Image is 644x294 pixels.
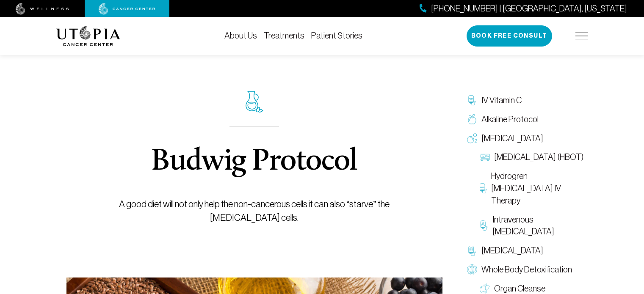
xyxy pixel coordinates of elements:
[480,152,490,162] img: Hyperbaric Oxygen Therapy (HBOT)
[16,3,69,15] img: wellness
[480,220,489,231] img: Intravenous Ozone Therapy
[463,260,588,279] a: Whole Body Detoxification
[575,33,588,39] img: icon-hamburger
[467,133,477,143] img: Oxygen Therapy
[467,114,477,124] img: Alkaline Protocol
[491,170,584,206] span: Hydrogren [MEDICAL_DATA] IV Therapy
[480,283,490,294] img: Organ Cleanse
[151,147,357,177] h1: Budwig Protocol
[481,94,522,107] span: IV Vitamin C
[56,26,120,46] img: logo
[494,151,583,163] span: [MEDICAL_DATA] (HBOT)
[475,148,588,167] a: [MEDICAL_DATA] (HBOT)
[481,264,572,276] span: Whole Body Detoxification
[463,91,588,110] a: IV Vitamin C
[420,3,627,15] a: [PHONE_NUMBER] | [GEOGRAPHIC_DATA], [US_STATE]
[463,129,588,148] a: [MEDICAL_DATA]
[99,3,155,15] img: cancer center
[246,91,263,113] img: icon
[467,95,477,105] img: IV Vitamin C
[492,214,583,238] span: Intravenous [MEDICAL_DATA]
[264,31,304,40] a: Treatments
[467,264,477,275] img: Whole Body Detoxification
[481,113,539,126] span: Alkaline Protocol
[431,3,627,15] span: [PHONE_NUMBER] | [GEOGRAPHIC_DATA], [US_STATE]
[475,210,588,242] a: Intravenous [MEDICAL_DATA]
[481,132,543,145] span: [MEDICAL_DATA]
[467,25,552,47] button: Book Free Consult
[467,246,477,256] img: Chelation Therapy
[311,31,362,40] a: Patient Stories
[463,241,588,260] a: [MEDICAL_DATA]
[224,31,257,40] a: About Us
[481,245,543,257] span: [MEDICAL_DATA]
[480,183,487,193] img: Hydrogren Peroxide IV Therapy
[86,198,423,225] p: A good diet will not only help the non-cancerous cells it can also “starve” the [MEDICAL_DATA] ce...
[475,167,588,210] a: Hydrogren [MEDICAL_DATA] IV Therapy
[463,110,588,129] a: Alkaline Protocol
